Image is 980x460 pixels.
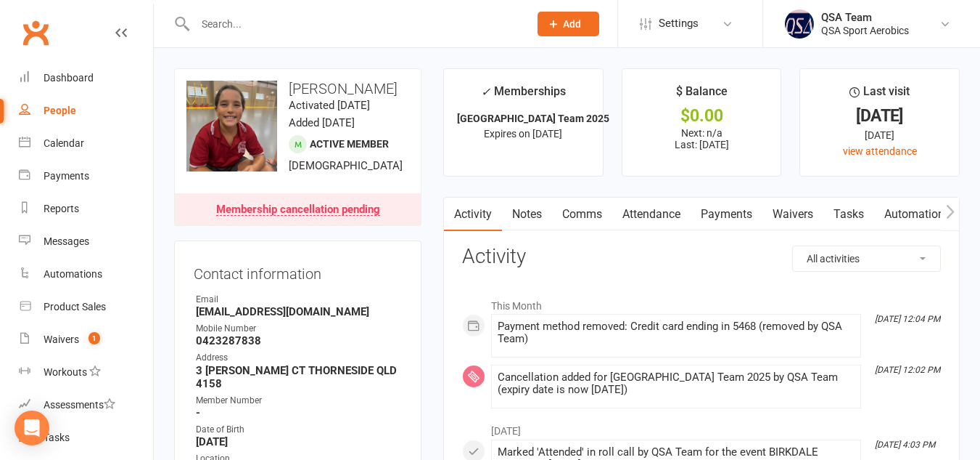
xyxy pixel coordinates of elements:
a: Workouts [19,356,153,389]
h3: Activity [462,246,941,268]
a: People [19,94,153,127]
button: Add [538,12,599,36]
i: [DATE] 4:03 PM [875,440,935,450]
strong: 0423287838 [196,334,402,347]
strong: [EMAIL_ADDRESS][DOMAIN_NAME] [196,305,402,318]
a: Clubworx [17,15,54,51]
strong: 3 [PERSON_NAME] CT THORNESIDE QLD 4158 [196,364,402,390]
div: QSA Sport Aerobics [821,24,909,37]
li: [DATE] [462,416,941,439]
div: Messages [44,235,89,247]
a: Notes [502,198,552,231]
i: ✓ [481,85,490,99]
time: Activated [DATE] [289,99,370,112]
span: Active member [310,138,389,150]
a: Reports [19,193,153,225]
a: Automations [19,258,153,291]
div: Dashboard [44,72,94,84]
p: Next: n/a Last: [DATE] [635,127,768,150]
a: Dashboard [19,62,153,94]
a: Comms [552,198,612,231]
h3: [PERSON_NAME] [186,81,409,97]
h3: Contact information [194,260,402,282]
div: Last visit [849,82,910,108]
strong: [GEOGRAPHIC_DATA] Team 2025 [457,113,609,124]
div: Workouts [44,366,87,378]
a: Tasks [823,198,874,231]
a: Automations [874,198,960,231]
div: People [44,105,76,116]
a: Assessments [19,389,153,421]
div: Membership cancellation pending [216,204,380,216]
div: Mobile Number [196,322,402,336]
strong: [DATE] [196,435,402,448]
div: Memberships [481,82,566,109]
a: Payments [19,160,153,193]
div: Date of Birth [196,423,402,437]
a: Activity [444,198,502,231]
a: Calendar [19,127,153,160]
div: Open Intercom Messenger [15,411,49,445]
li: This Month [462,291,941,314]
time: Added [DATE] [289,116,355,129]
div: Waivers [44,334,79,345]
div: [DATE] [813,108,946,124]
span: Add [563,18,581,30]
input: Search... [191,14,519,34]
div: [DATE] [813,127,946,143]
a: Product Sales [19,291,153,323]
div: Reports [44,203,79,214]
a: view attendance [843,145,917,157]
div: Payments [44,170,89,182]
div: $ Balance [676,82,728,108]
div: Product Sales [44,301,106,312]
a: Payments [691,198,762,231]
div: Address [196,351,402,365]
div: Member Number [196,394,402,408]
div: QSA Team [821,11,909,24]
span: Settings [659,7,699,40]
img: thumb_image1645967867.png [785,9,814,39]
div: Email [196,293,402,307]
div: Automations [44,268,102,280]
div: Payment method removed: Credit card ending in 5468 (removed by QSA Team) [498,320,855,345]
a: Waivers 1 [19,323,153,356]
div: Cancellation added for [GEOGRAPHIC_DATA] Team 2025 by QSA Team (expiry date is now [DATE]) [498,371,855,396]
div: Tasks [44,432,70,443]
img: image1741064768.png [186,81,277,172]
span: 1 [88,332,100,344]
a: Tasks [19,421,153,454]
div: $0.00 [635,108,768,124]
i: [DATE] 12:02 PM [875,365,940,375]
a: Waivers [762,198,823,231]
span: Expires on [DATE] [484,128,562,140]
a: Messages [19,225,153,258]
a: Attendance [612,198,691,231]
div: Calendar [44,137,84,149]
strong: - [196,406,402,419]
div: Assessments [44,399,115,411]
i: [DATE] 12:04 PM [875,314,940,324]
span: [DEMOGRAPHIC_DATA] [289,159,403,172]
